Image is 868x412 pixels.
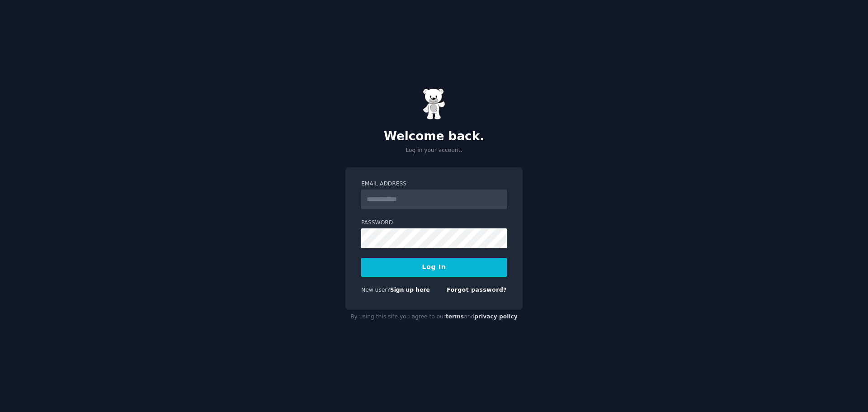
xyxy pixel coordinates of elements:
label: Password [361,219,507,227]
a: Forgot password? [447,287,507,293]
a: terms [446,313,464,320]
a: privacy policy [474,313,518,320]
p: Log in your account. [345,147,523,155]
h2: Welcome back. [345,129,523,144]
label: Email Address [361,180,507,188]
span: New user? [361,287,390,293]
a: Sign up here [390,287,430,293]
div: By using this site you agree to our and [345,310,523,324]
img: Gummy Bear [423,88,445,120]
button: Log In [361,258,507,277]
